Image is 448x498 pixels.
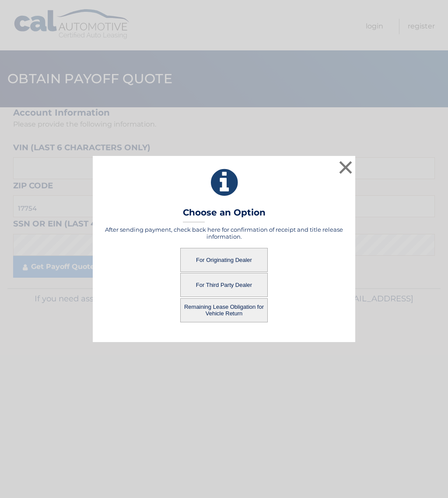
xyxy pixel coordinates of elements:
h3: Choose an Option [183,207,266,223]
button: For Originating Dealer [180,248,268,272]
button: For Third Party Dealer [180,273,268,297]
h5: After sending payment, check back here for confirmation of receipt and title release information. [104,226,344,240]
button: × [337,159,354,176]
button: Remaining Lease Obligation for Vehicle Return [180,298,268,322]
